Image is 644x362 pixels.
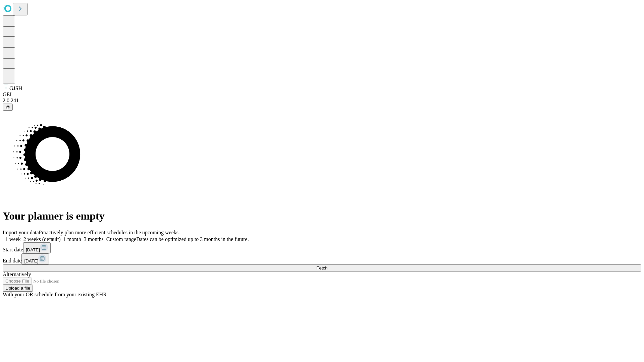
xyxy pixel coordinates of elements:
div: GEI [3,92,641,98]
span: 1 month [63,236,81,242]
span: Proactively plan more efficient schedules in the upcoming weeks. [39,230,180,235]
span: [DATE] [24,258,38,263]
span: With your OR schedule from your existing EHR [3,292,107,297]
span: Custom range [106,236,136,242]
span: 3 months [84,236,104,242]
span: Dates can be optimized up to 3 months in the future. [136,236,249,242]
span: Import your data [3,230,39,235]
span: @ [5,105,10,110]
span: GJSH [9,85,22,91]
span: 1 week [5,236,21,242]
span: Fetch [316,265,327,270]
span: 2 weeks (default) [23,236,61,242]
button: [DATE] [23,242,51,253]
div: End date [3,253,641,264]
span: [DATE] [26,247,40,252]
button: [DATE] [21,253,49,264]
h1: Your planner is empty [3,210,641,222]
div: 2.0.241 [3,98,641,104]
div: Start date [3,242,641,253]
button: Upload a file [3,285,33,292]
button: @ [3,104,13,111]
span: Alternatively [3,271,31,277]
button: Fetch [3,264,641,271]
